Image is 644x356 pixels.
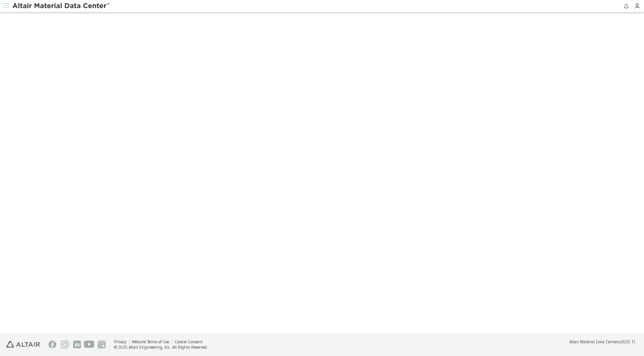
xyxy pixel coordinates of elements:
a: Privacy [114,339,126,344]
img: Altair Material Data Center [12,2,111,10]
a: Website Terms of Use [132,339,169,344]
a: Cookie Consent [174,339,203,344]
img: Altair Engineering [6,341,40,348]
span: Altair Material Data Center [569,339,618,344]
div: (v2025.1) [569,339,635,344]
div: © 2025 Altair Engineering, Inc. All Rights Reserved. [114,344,208,350]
